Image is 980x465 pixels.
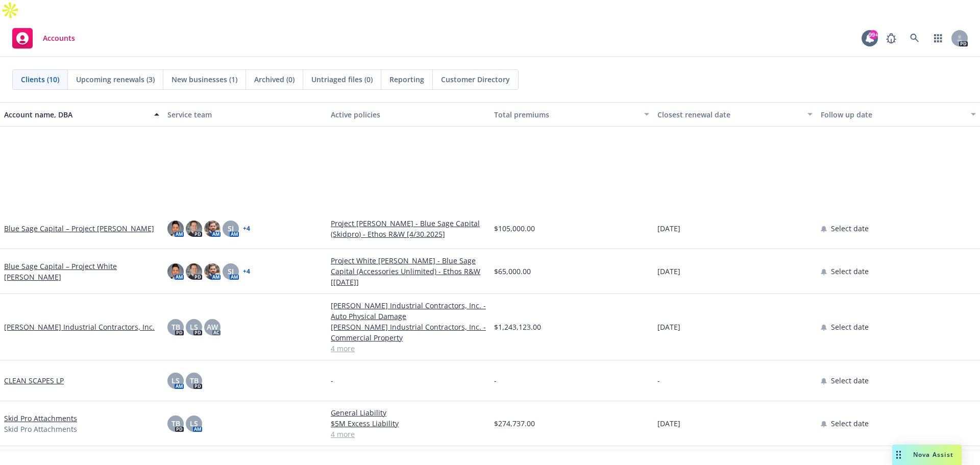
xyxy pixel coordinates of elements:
[331,109,486,120] div: Active policies
[331,322,486,343] a: [PERSON_NAME] Industrial Contractors, Inc. - Commercial Property
[4,261,159,282] a: Blue Sage Capital – Project White [PERSON_NAME]
[167,109,323,120] div: Service team
[190,322,198,332] span: LS
[657,223,680,234] span: [DATE]
[892,445,962,465] button: Nova Assist
[171,375,180,386] span: LS
[494,266,531,277] span: $65,000.00
[831,266,869,277] span: Select date
[331,343,486,354] a: 4 more
[657,266,680,277] span: [DATE]
[171,322,180,332] span: TB
[821,109,965,120] div: Follow up date
[831,223,869,234] span: Select date
[43,34,75,42] span: Accounts
[817,102,980,127] button: Follow up date
[4,424,77,434] span: Skid Pro Attachments
[4,223,154,234] a: Blue Sage Capital – Project [PERSON_NAME]
[831,418,869,429] span: Select date
[892,445,905,465] div: Drag to move
[254,74,295,85] span: Archived (0)
[186,221,202,237] img: photo
[4,322,155,332] a: [PERSON_NAME] Industrial Contractors, Inc.
[228,266,234,277] span: SJ
[913,450,953,459] span: Nova Assist
[331,418,486,429] a: $5M Excess Liability
[76,74,155,85] span: Upcoming renewals (3)
[494,418,535,429] span: $274,737.00
[167,263,184,280] img: photo
[331,375,333,386] span: -
[441,74,510,85] span: Customer Directory
[228,223,234,234] span: SJ
[494,109,638,120] div: Total premiums
[657,375,660,386] span: -
[657,322,680,332] span: [DATE]
[186,263,202,280] img: photo
[171,74,237,85] span: New businesses (1)
[869,30,878,39] div: 99+
[831,375,869,386] span: Select date
[904,28,925,48] a: Search
[167,221,184,237] img: photo
[494,223,535,234] span: $105,000.00
[331,300,486,322] a: [PERSON_NAME] Industrial Contractors, Inc. - Auto Physical Damage
[653,102,817,127] button: Closest renewal date
[331,407,486,418] a: General Liability
[657,418,680,429] span: [DATE]
[928,28,948,48] a: Switch app
[331,429,486,439] a: 4 more
[204,221,220,237] img: photo
[389,74,424,85] span: Reporting
[4,375,64,386] a: CLEAN SCAPES LP
[190,418,198,429] span: LS
[163,102,327,127] button: Service team
[331,218,486,239] a: Project [PERSON_NAME] - Blue Sage Capital (Skidpro) - Ethos R&W [4/30.2025]
[831,322,869,332] span: Select date
[4,413,77,424] a: Skid Pro Attachments
[171,418,180,429] span: TB
[490,102,653,127] button: Total premiums
[494,322,541,332] span: $1,243,123.00
[494,375,497,386] span: -
[4,109,148,120] div: Account name, DBA
[8,24,79,53] a: Accounts
[243,226,250,232] a: + 4
[21,74,59,85] span: Clients (10)
[190,375,199,386] span: TB
[311,74,373,85] span: Untriaged files (0)
[657,109,801,120] div: Closest renewal date
[207,322,218,332] span: AW
[243,268,250,275] a: + 4
[204,263,220,280] img: photo
[331,255,486,287] a: Project White [PERSON_NAME] - Blue Sage Capital (Accessories Unlimited) - Ethos R&W [[DATE]]
[327,102,490,127] button: Active policies
[881,28,901,48] a: Report a Bug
